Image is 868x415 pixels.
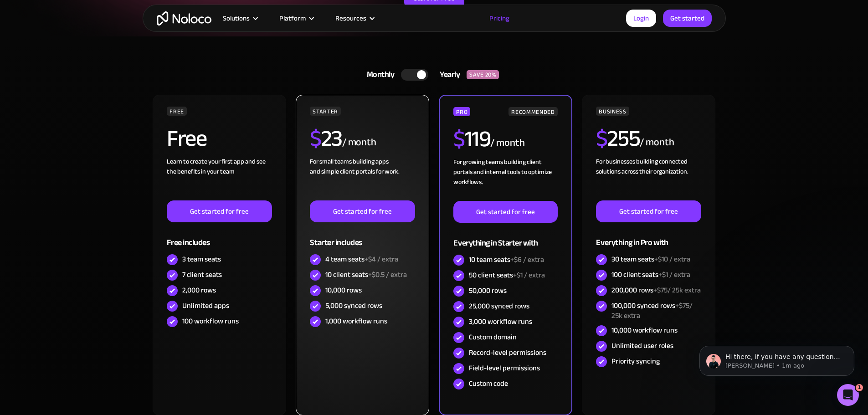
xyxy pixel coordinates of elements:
div: Yearly [428,68,467,82]
div: Free includes [167,222,272,252]
div: 5,000 synced rows [325,301,382,311]
div: 7 client seats [182,270,222,280]
div: 10,000 workflow runs [611,325,678,335]
div: Record-level permissions [469,348,546,358]
div: 4 team seats [325,254,398,264]
div: 100 workflow runs [182,316,239,326]
div: Field-level permissions [469,363,540,373]
span: +$75/ 25k extra [611,299,693,323]
div: 200,000 rows [611,285,701,295]
span: +$1 / extra [513,268,545,282]
a: Get started for free [310,200,415,222]
div: 3 team seats [182,254,221,264]
span: $ [453,118,465,160]
div: Solutions [223,12,250,24]
div: 100,000 synced rows [611,301,701,321]
div: Resources [324,12,385,24]
div: 10 client seats [325,270,407,280]
div: 3,000 workflow runs [469,317,532,327]
div: 30 team seats [611,254,690,264]
div: Learn to create your first app and see the benefits in your team ‍ [167,157,272,200]
h2: Free [167,127,206,150]
div: For businesses building connected solutions across their organization. ‍ [596,157,701,200]
div: Everything in Pro with [596,222,701,252]
div: Platform [279,12,306,24]
div: PRO [453,107,470,116]
div: 50 client seats [469,270,545,280]
span: +$1 / extra [658,268,690,282]
h2: 255 [596,127,640,150]
div: FREE [167,107,187,116]
div: STARTER [310,107,340,116]
a: Get started [663,10,712,27]
a: home [157,11,211,26]
span: +$6 / extra [510,253,544,266]
iframe: Intercom notifications message [686,327,868,390]
span: +$10 / extra [654,252,690,266]
span: 1 [856,384,863,391]
div: SAVE 20% [467,70,499,79]
div: / month [490,136,524,150]
div: 2,000 rows [182,285,216,295]
div: RECOMMENDED [508,107,557,116]
h2: 119 [453,128,490,150]
div: Solutions [211,12,268,24]
a: Get started for free [167,200,272,222]
div: 25,000 synced rows [469,301,529,311]
div: Custom code [469,379,508,389]
div: Custom domain [469,332,517,342]
div: Unlimited user roles [611,341,673,351]
div: Monthly [355,68,401,82]
div: Everything in Starter with [453,223,557,252]
a: Login [626,10,656,27]
h2: 23 [310,127,342,150]
span: +$0.5 / extra [368,268,407,282]
iframe: Intercom live chat [837,384,859,406]
span: $ [596,117,607,160]
div: 1,000 workflow runs [325,316,387,326]
div: Unlimited apps [182,301,229,311]
a: Get started for free [453,201,557,223]
div: For small teams building apps and simple client portals for work. ‍ [310,157,415,200]
div: Priority syncing [611,356,660,366]
span: +$4 / extra [365,252,398,266]
a: Pricing [478,12,521,24]
div: Platform [268,12,324,24]
a: Get started for free [596,200,701,222]
span: $ [310,117,321,160]
div: 10,000 rows [325,285,362,295]
div: 100 client seats [611,270,690,280]
div: 50,000 rows [469,286,507,296]
div: Starter includes [310,222,415,252]
div: / month [640,135,674,150]
div: BUSINESS [596,107,629,116]
div: 10 team seats [469,255,544,265]
span: +$75/ 25k extra [653,283,701,297]
div: For growing teams building client portals and internal tools to optimize workflows. [453,157,557,201]
div: Resources [335,12,366,24]
div: / month [342,135,376,150]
